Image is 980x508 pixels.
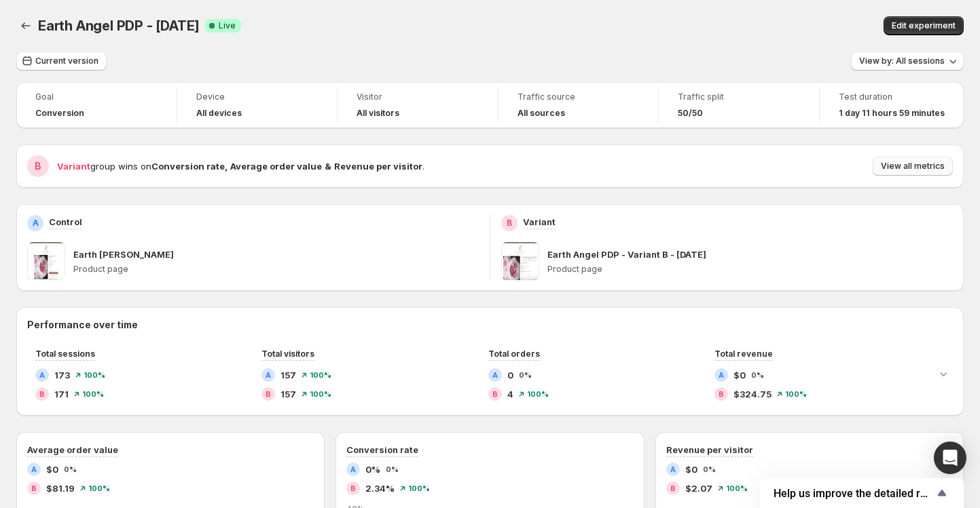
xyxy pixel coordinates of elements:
span: 171 [54,387,69,401]
h2: A [492,371,498,379]
h2: B [39,390,45,398]
span: 0 [507,368,513,382]
span: View all metrics [881,161,945,172]
span: 0% [751,371,764,379]
span: Variant [57,161,90,172]
h2: B [719,390,724,398]
span: 0% [386,465,399,473]
strong: Revenue per visitor [334,161,422,172]
h4: All devices [196,108,242,119]
button: Edit experiment [884,16,964,35]
a: Traffic split50/50 [678,90,800,120]
p: Product page [547,264,953,275]
h2: A [266,371,271,379]
img: Earth Angel PDP - Variant B - Oct 2025 [501,242,539,280]
span: Total sessions [35,349,95,359]
a: Traffic sourceAll sources [518,90,640,120]
span: 100% [527,390,549,398]
span: Traffic split [678,92,800,102]
h2: B [350,484,356,492]
h2: A [670,465,676,473]
p: Variant [523,215,556,229]
span: Conversion [35,108,84,119]
span: 173 [54,368,70,382]
h2: B [35,159,41,173]
img: Earth Angel Rose [27,242,65,280]
button: View all metrics [873,157,953,176]
div: Open Intercom Messenger [934,442,966,474]
a: VisitorAll visitors [357,90,479,120]
span: 50/50 [678,108,703,119]
h2: A [39,371,45,379]
span: Edit experiment [892,20,956,31]
p: Earth [PERSON_NAME] [73,248,174,261]
span: 157 [280,368,296,382]
h2: Performance over time [27,318,953,332]
p: Product page [73,264,479,275]
span: 2.34% [365,482,395,495]
strong: Conversion rate [151,161,225,172]
span: 0% [365,463,380,476]
span: 100% [88,484,110,492]
span: Visitor [357,92,479,102]
span: $0 [46,463,58,476]
h4: All visitors [357,108,399,119]
a: Test duration1 day 11 hours 59 minutes [839,90,945,120]
span: 157 [280,387,296,401]
span: $2.07 [685,482,712,495]
h2: B [492,390,498,398]
button: View by: All sessions [851,52,964,71]
span: Test duration [839,92,945,102]
h2: B [266,390,271,398]
button: Expand chart [934,364,953,383]
span: Current version [35,56,98,66]
span: 100% [310,371,331,379]
span: Live [219,20,236,31]
strong: & [325,161,331,172]
span: Help us improve the detailed report for A/B campaigns [774,487,934,500]
p: Control [49,215,82,229]
h3: Conversion rate [346,443,418,456]
h2: B [507,218,512,229]
span: 0% [64,465,77,473]
h3: Revenue per visitor [666,443,753,456]
span: 100% [82,390,104,398]
span: $0 [685,463,697,476]
span: 100% [84,371,105,379]
span: View by: All sessions [859,56,945,66]
span: Goal [35,92,158,102]
strong: Average order value [230,161,322,172]
p: Earth Angel PDP - Variant B - [DATE] [547,248,706,261]
span: Traffic source [518,92,640,102]
span: group wins on . [57,161,424,172]
span: 100% [785,390,807,398]
span: Device [196,92,319,102]
button: Current version [16,52,107,71]
h4: All sources [518,108,565,119]
h2: B [31,484,37,492]
h2: A [31,465,37,473]
span: Earth Angel PDP - [DATE] [38,18,200,34]
span: 1 day 11 hours 59 minutes [839,108,945,119]
button: Show survey - Help us improve the detailed report for A/B campaigns [774,485,950,501]
span: 100% [310,390,331,398]
span: Total revenue [714,349,773,359]
span: 0% [703,465,716,473]
span: 0% [519,371,532,379]
span: 100% [408,484,430,492]
span: Total orders [488,349,540,359]
h2: A [719,371,724,379]
span: 100% [726,484,748,492]
h2: B [670,484,676,492]
span: $324.75 [733,387,772,401]
a: DeviceAll devices [196,90,319,120]
strong: , [225,161,228,172]
h3: Average order value [27,443,118,456]
span: 4 [507,387,513,401]
span: Total visitors [261,349,314,359]
a: GoalConversion [35,90,158,120]
h2: A [350,465,356,473]
h2: A [33,218,39,229]
button: Back [16,16,35,35]
span: $81.19 [46,482,75,495]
